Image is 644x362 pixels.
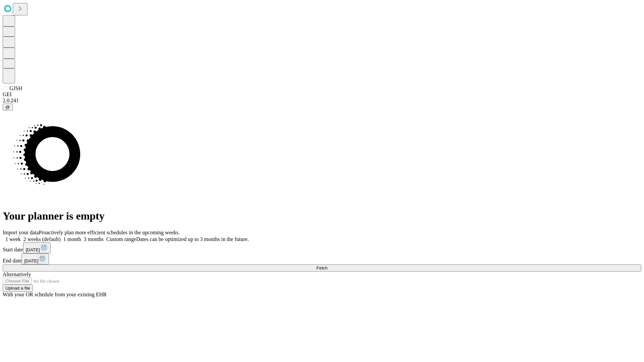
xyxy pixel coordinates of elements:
span: Dates can be optimized up to 3 months in the future. [136,236,249,242]
span: Fetch [316,265,327,270]
span: 1 week [5,236,21,242]
span: Import your data [3,230,39,235]
button: [DATE] [21,253,49,264]
span: With your OR schedule from your existing EHR [3,292,107,297]
button: @ [3,104,13,111]
span: 3 months [84,236,104,242]
h1: Your planner is empty [3,210,641,222]
button: Upload a file [3,285,33,292]
div: 2.0.241 [3,98,641,104]
span: @ [5,105,10,110]
span: Proactively plan more efficient schedules in the upcoming weeks. [39,230,180,235]
button: Fetch [3,264,641,271]
div: GEI [3,92,641,98]
div: Start date [3,242,641,253]
span: [DATE] [24,258,38,263]
span: Custom range [106,236,136,242]
div: End date [3,253,641,264]
span: Alternatively [3,271,31,277]
span: [DATE] [26,247,40,252]
span: GJSH [9,85,22,91]
button: [DATE] [23,242,51,253]
span: 2 weeks (default) [23,236,61,242]
span: 1 month [63,236,81,242]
